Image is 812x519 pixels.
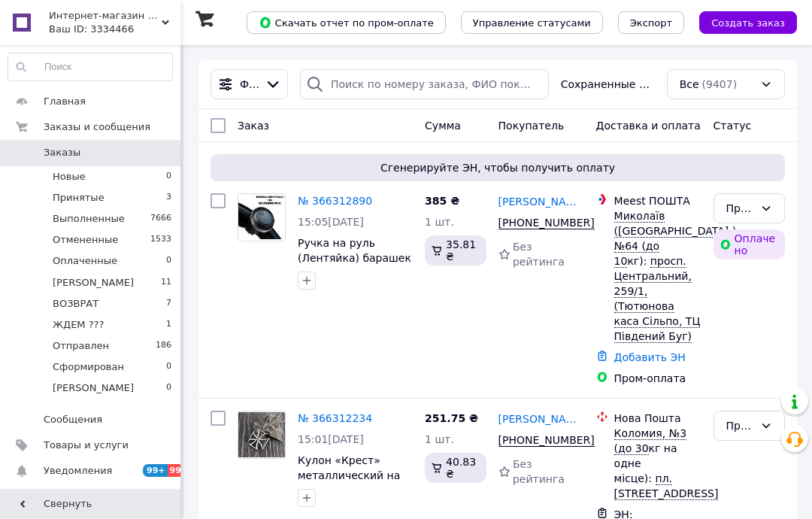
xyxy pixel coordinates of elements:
span: 0 [166,254,171,268]
button: Экспорт [618,11,684,34]
span: 7666 [150,212,171,226]
a: № 366312890 [298,195,372,207]
span: [PERSON_NAME] [53,276,134,290]
span: Товары и услуги [44,439,129,452]
span: Отмененные [53,233,118,247]
span: 186 [156,339,171,353]
span: Заказы [44,146,80,159]
a: Добавить ЭН [614,351,686,363]
span: 7 [166,297,171,311]
div: 40.83 ₴ [425,453,486,483]
img: Фото товару [238,196,285,239]
span: Доставка и оплата [596,120,701,132]
span: Оплаченные [53,254,117,268]
span: Сформирован [53,360,124,374]
div: Пром-оплата [614,371,701,386]
span: Экспорт [630,17,672,29]
span: Заказы и сообщения [44,120,150,134]
span: 0 [166,381,171,395]
span: Фильтры [240,77,259,92]
input: Поиск [8,53,172,80]
div: Оплачено [714,229,785,259]
span: 11 [161,276,171,290]
span: Сумма [425,120,461,132]
span: Новые [53,170,86,184]
span: Без рейтинга [513,241,565,268]
a: [PERSON_NAME] [498,411,584,426]
span: 385 ₴ [425,195,459,207]
a: № 366312234 [298,412,372,424]
span: Заказ [238,120,269,132]
button: Создать заказ [699,11,797,34]
span: Главная [44,95,86,108]
a: Фото товару [238,193,286,241]
span: Отправлен [53,339,109,353]
span: Сгенерируйте ЭН, чтобы получить оплату [217,160,779,175]
span: 99+ [143,464,168,477]
a: Ручка на руль (Лентяйка) барашек на руль цвет – черный арт. 06555 [298,237,411,294]
div: Принят [726,417,754,434]
span: Выполненные [53,212,125,226]
span: Создать заказ [711,17,785,29]
span: Сообщения [44,413,102,426]
a: [PERSON_NAME] [498,194,584,209]
span: Все [680,77,699,92]
div: 35.81 ₴ [425,235,486,266]
input: Поиск по номеру заказа, ФИО покупателя, номеру телефона, Email, номеру накладной [300,69,549,99]
span: 251.75 ₴ [425,412,478,424]
span: Уведомления [44,464,112,478]
span: Скачать отчет по пром-оплате [259,16,434,29]
button: Скачать отчет по пром-оплате [247,11,446,34]
span: [PERSON_NAME] [53,381,134,395]
span: 3 [166,191,171,205]
span: 15:01[DATE] [298,433,364,445]
div: Принят [726,200,754,217]
span: (9407) [702,78,738,90]
span: ВОЗВРАТ [53,297,98,311]
span: 1533 [150,233,171,247]
a: Фото товару [238,411,286,459]
div: кг на одне місце): [614,426,701,501]
a: Создать заказ [684,16,797,28]
img: Фото товару [238,412,285,457]
span: Покупатель [498,120,565,132]
span: 0 [166,170,171,184]
a: Кулон «Крест» металлический на цепочке (длина 60.0 см.) арт. 07381 [298,454,412,511]
button: Управление статусами [461,11,603,34]
span: Без рейтинга [513,458,565,485]
span: 15:05[DATE] [298,216,364,228]
span: 1 шт. [425,433,454,445]
span: 1 [166,318,171,332]
span: Статус [714,120,752,132]
span: 1 шт. [425,216,454,228]
span: 99+ [168,464,192,477]
div: Нова Пошта [614,411,701,426]
div: Meest ПОШТА [614,193,701,208]
span: Интернет-магазин "Magnit" [49,9,162,23]
div: кг): [614,208,701,344]
span: ЖДЕМ ??? [53,318,104,332]
span: Управление статусами [473,17,591,29]
span: Сохраненные фильтры: [561,77,655,92]
div: Ваш ID: 3334466 [49,23,180,36]
span: Принятые [53,191,105,205]
span: 0 [166,360,171,374]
